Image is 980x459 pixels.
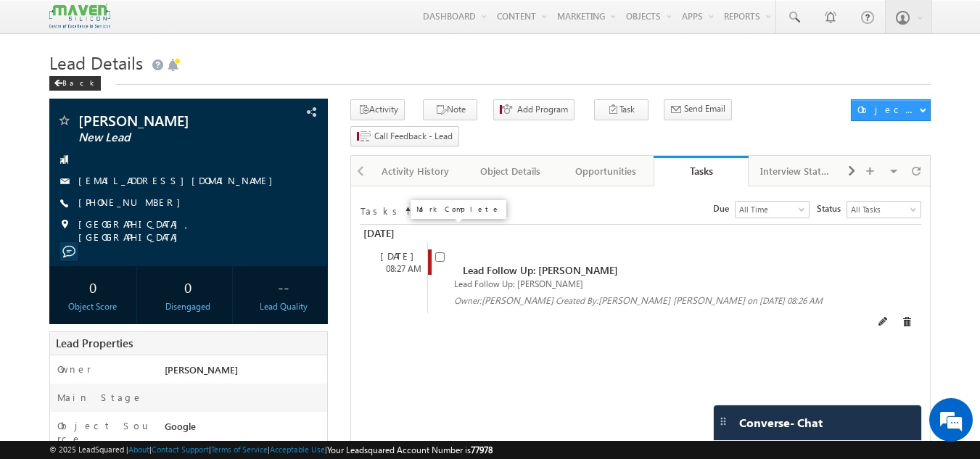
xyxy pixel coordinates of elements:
div: Mark Complete [416,204,501,213]
textarea: Type your message and hit 'Enter' [19,134,265,344]
a: Contact Support [152,444,209,454]
span: Sort Timeline [404,202,411,215]
span: [PERSON_NAME] [165,363,238,376]
img: d_60004797649_company_0_60004797649 [25,76,61,95]
div: Opportunities [570,162,641,180]
div: Google [161,419,328,439]
label: Owner [57,363,91,376]
span: on [DATE] 08:26 AM [747,295,823,306]
span: Converse - Chat [739,416,823,429]
span: Edit [878,317,889,327]
a: All Tasks [847,201,921,218]
span: Due [713,202,735,215]
div: Tasks [664,164,738,178]
div: 0 [148,273,228,300]
button: Add Program [493,99,575,120]
div: -- [243,273,324,300]
span: Lead Properties [56,336,133,350]
div: [DATE] [367,249,427,262]
button: Send Email [664,99,732,120]
span: [PERSON_NAME] [482,294,553,306]
label: Object Source [57,419,151,445]
span: Created By: [556,295,747,306]
span: New Lead [78,131,250,145]
span: Lead Follow Up: [PERSON_NAME] [454,278,583,289]
span: [PERSON_NAME] [78,113,250,128]
div: Interview Status [760,162,831,180]
span: © 2025 LeadSquared | | | | | [49,443,493,457]
span: All Tasks [847,203,917,216]
a: Object Details [464,156,559,186]
span: [PHONE_NUMBER] [78,196,188,210]
div: 0 [53,273,133,300]
div: Lead Quality [243,300,324,313]
a: Activity History [368,156,464,186]
a: [EMAIL_ADDRESS][DOMAIN_NAME] [78,174,280,186]
button: Activity [350,99,405,120]
button: Object Actions [851,99,931,121]
div: Chat with us now [75,76,244,95]
div: Minimize live chat window [238,7,273,42]
div: Object Details [475,162,545,180]
span: Call Feedback - Lead [374,130,453,143]
span: Owner: [454,295,556,306]
a: Tasks [654,156,749,186]
span: Status [817,202,847,215]
div: Back [49,76,101,91]
img: Custom Logo [49,4,110,29]
span: Add Program [517,103,568,116]
em: Start Chat [197,356,263,376]
span: Your Leadsquared Account Number is [327,444,493,455]
a: About [128,444,149,454]
span: [GEOGRAPHIC_DATA], [GEOGRAPHIC_DATA] [78,218,303,244]
span: Lead Follow Up: [PERSON_NAME] [463,263,618,277]
div: Object Score [53,300,133,313]
a: Opportunities [559,156,654,186]
span: All Time [736,203,805,216]
div: Activity History [380,162,450,180]
label: Main Stage [57,391,143,404]
span: [PERSON_NAME] [PERSON_NAME] [598,294,745,306]
div: Object Actions [857,103,919,116]
a: Interview Status [749,156,844,186]
a: Terms of Service [211,444,268,454]
button: Task [594,99,648,120]
div: Disengaged [148,300,228,313]
span: Delete [902,317,912,327]
span: Lead Details [49,51,143,74]
span: Send Email [684,102,725,115]
a: Back [49,75,108,88]
span: 77978 [471,444,493,455]
div: [DATE] [360,225,426,242]
img: carter-drag [717,415,729,427]
a: Acceptable Use [270,444,325,454]
td: Tasks [360,201,403,218]
a: All Time [735,201,810,218]
button: Call Feedback - Lead [350,126,459,147]
div: 08:27 AM [367,262,427,276]
button: Note [423,99,477,120]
